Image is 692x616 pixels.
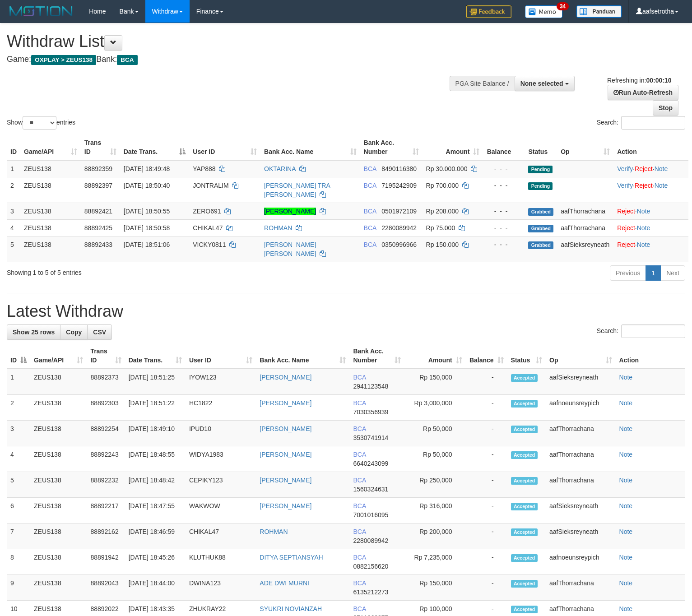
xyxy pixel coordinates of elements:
[364,241,376,248] span: BCA
[87,369,125,395] td: 88892373
[613,203,688,219] td: ·
[7,302,685,320] h1: Latest Withdraw
[260,477,311,484] a: [PERSON_NAME]
[619,554,633,561] a: Note
[557,219,613,236] td: aafThorrachana
[353,528,366,535] span: BCA
[364,165,376,172] span: BCA
[7,369,30,395] td: 1
[260,451,311,458] a: [PERSON_NAME]
[404,575,466,601] td: Rp 150,000
[617,224,635,232] a: Reject
[353,502,366,509] span: BCA
[124,182,170,189] span: [DATE] 18:50:40
[353,399,366,407] span: BCA
[404,369,466,395] td: Rp 150,000
[186,549,256,575] td: KLUTHUK88
[260,579,309,587] a: ADE DWI MURNI
[353,486,388,493] span: Copy 1560324631 to clipboard
[466,369,507,395] td: -
[7,160,20,177] td: 1
[507,343,546,369] th: Status: activate to sort column ascending
[466,395,507,421] td: -
[30,575,87,601] td: ZEUS138
[264,182,330,198] a: [PERSON_NAME] TRA [PERSON_NAME]
[264,208,316,215] a: [PERSON_NAME]
[607,77,671,84] span: Refreshing in:
[381,224,417,232] span: Copy 2280089942 to clipboard
[637,208,650,215] a: Note
[646,77,671,84] strong: 00:00:10
[613,160,688,177] td: · ·
[546,395,616,421] td: aafnoeunsreypich
[193,165,215,172] span: YAP888
[125,575,186,601] td: [DATE] 18:44:00
[7,549,30,575] td: 8
[120,134,190,160] th: Date Trans.: activate to sort column descending
[87,324,112,340] a: CSV
[23,116,56,130] select: Showentries
[7,498,30,523] td: 6
[60,324,88,340] a: Copy
[84,182,112,189] span: 88892397
[525,5,563,18] img: Button%20Memo.svg
[353,554,366,561] span: BCA
[466,446,507,472] td: -
[616,343,685,369] th: Action
[619,605,633,612] a: Note
[617,208,635,215] a: Reject
[660,265,685,281] a: Next
[87,446,125,472] td: 88892243
[404,498,466,523] td: Rp 316,000
[260,374,311,381] a: [PERSON_NAME]
[84,208,112,215] span: 88892421
[525,134,557,160] th: Status
[381,165,417,172] span: Copy 8490116380 to clipboard
[7,177,20,203] td: 2
[511,528,538,536] span: Accepted
[637,224,650,232] a: Note
[364,208,376,215] span: BCA
[511,606,538,613] span: Accepted
[597,324,685,338] label: Search:
[511,374,538,382] span: Accepted
[511,554,538,562] span: Accepted
[528,241,553,249] span: Grabbed
[30,446,87,472] td: ZEUS138
[557,2,569,10] span: 34
[613,134,688,160] th: Action
[364,182,376,189] span: BCA
[423,134,483,160] th: Amount: activate to sort column ascending
[20,134,81,160] th: Game/API: activate to sort column ascending
[125,421,186,446] td: [DATE] 18:49:10
[528,208,553,216] span: Grabbed
[125,395,186,421] td: [DATE] 18:51:22
[186,446,256,472] td: WIDYA1983
[621,116,685,130] input: Search:
[7,421,30,446] td: 3
[617,182,633,189] a: Verify
[87,421,125,446] td: 88892254
[381,241,417,248] span: Copy 0350996966 to clipboard
[7,523,30,549] td: 7
[260,502,311,509] a: [PERSON_NAME]
[546,549,616,575] td: aafnoeunsreypich
[7,395,30,421] td: 2
[637,241,650,248] a: Note
[30,369,87,395] td: ZEUS138
[84,165,112,172] span: 88892359
[487,223,521,232] div: - - -
[466,498,507,523] td: -
[193,208,221,215] span: ZERO691
[186,472,256,498] td: CEPIKY123
[87,575,125,601] td: 88892043
[186,421,256,446] td: IPUD10
[186,395,256,421] td: HC1822
[125,472,186,498] td: [DATE] 18:48:42
[87,549,125,575] td: 88891942
[364,224,376,232] span: BCA
[511,580,538,588] span: Accepted
[353,460,388,467] span: Copy 6640243099 to clipboard
[186,369,256,395] td: IYOW123
[655,165,668,172] a: Note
